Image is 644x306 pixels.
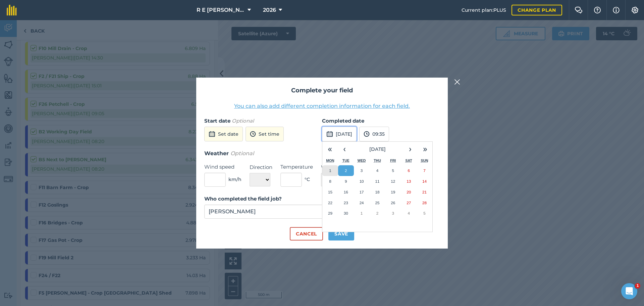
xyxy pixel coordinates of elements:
[354,208,370,219] button: 1 October 2025
[421,159,428,163] abbr: Sunday
[232,118,254,124] em: Optional
[385,165,401,176] button: 5 September 2025
[403,142,418,157] button: ›
[417,198,432,208] button: 28 September 2025
[391,201,395,205] abbr: 26 September 2025
[407,190,411,194] abbr: 20 September 2025
[197,6,245,14] span: R E [PERSON_NAME]
[280,163,313,171] label: Temperature
[360,201,364,205] abbr: 24 September 2025
[354,198,370,208] button: 24 September 2025
[454,78,460,86] img: svg+xml;base64,PHN2ZyB4bWxucz0iaHR0cDovL3d3dy53My5vcmcvMjAwMC9zdmciIHdpZHRoPSIyMiIgaGVpZ2h0PSIzMC...
[359,127,389,141] button: 09:35
[422,201,427,205] abbr: 28 September 2025
[370,187,385,198] button: 18 September 2025
[328,190,332,194] abbr: 15 September 2025
[328,201,332,205] abbr: 22 September 2025
[329,179,331,183] abbr: 8 September 2025
[512,5,562,15] a: Change plan
[401,198,417,208] button: 27 September 2025
[322,118,364,124] strong: Completed date
[418,142,432,157] button: »
[401,187,417,198] button: 20 September 2025
[322,208,338,219] button: 29 September 2025
[417,176,432,187] button: 14 September 2025
[593,7,601,13] img: A question mark icon
[338,208,354,219] button: 30 September 2025
[401,208,417,219] button: 4 October 2025
[326,130,333,138] img: svg+xml;base64,PD94bWwgdmVyc2lvbj0iMS4wIiBlbmNvZGluZz0idXRmLTgiPz4KPCEtLSBHZW5lcmF0b3I6IEFkb2JlIE...
[375,201,379,205] abbr: 25 September 2025
[344,190,348,194] abbr: 16 September 2025
[328,227,354,241] button: Save
[370,176,385,187] button: 11 September 2025
[401,165,417,176] button: 6 September 2025
[338,187,354,198] button: 16 September 2025
[322,142,337,157] button: «
[338,176,354,187] button: 9 September 2025
[358,159,366,163] abbr: Wednesday
[631,7,639,13] img: A cog icon
[263,6,276,14] span: 2026
[322,176,338,187] button: 8 September 2025
[354,176,370,187] button: 10 September 2025
[322,127,357,141] button: [DATE]
[209,130,215,138] img: svg+xml;base64,PD94bWwgdmVyc2lvbj0iMS4wIiBlbmNvZGluZz0idXRmLTgiPz4KPCEtLSBHZW5lcmF0b3I6IEFkb2JlIE...
[328,211,332,215] abbr: 29 September 2025
[322,165,338,176] button: 1 September 2025
[360,179,364,183] abbr: 10 September 2025
[422,190,427,194] abbr: 21 September 2025
[234,102,410,110] button: You can also add different completion information for each field.
[375,190,379,194] abbr: 18 September 2025
[621,283,637,299] iframe: Intercom live chat
[338,198,354,208] button: 23 September 2025
[230,150,254,157] em: Optional
[370,165,385,176] button: 4 September 2025
[423,211,425,215] abbr: 5 October 2025
[204,86,440,95] h2: Complete your field
[417,187,432,198] button: 21 September 2025
[613,6,620,14] img: svg+xml;base64,PHN2ZyB4bWxucz0iaHR0cDovL3d3dy53My5vcmcvMjAwMC9zdmciIHdpZHRoPSIxNyIgaGVpZ2h0PSIxNy...
[345,168,347,173] abbr: 2 September 2025
[385,187,401,198] button: 19 September 2025
[408,211,410,215] abbr: 4 October 2025
[369,146,386,152] span: [DATE]
[374,159,381,163] abbr: Thursday
[250,130,256,138] img: svg+xml;base64,PD94bWwgdmVyc2lvbj0iMS4wIiBlbmNvZGluZz0idXRmLTgiPz4KPCEtLSBHZW5lcmF0b3I6IEFkb2JlIE...
[329,168,331,173] abbr: 1 September 2025
[7,5,17,15] img: fieldmargin Logo
[417,208,432,219] button: 5 October 2025
[354,187,370,198] button: 17 September 2025
[344,201,348,205] abbr: 23 September 2025
[575,7,583,13] img: Two speech bubbles overlapping with the left bubble in the forefront
[352,142,403,157] button: [DATE]
[390,159,396,163] abbr: Friday
[204,127,243,141] button: Set date
[391,179,395,183] abbr: 12 September 2025
[204,163,241,171] label: Wind speed
[370,208,385,219] button: 2 October 2025
[228,176,241,183] span: km/h
[408,168,410,173] abbr: 6 September 2025
[354,165,370,176] button: 3 September 2025
[204,149,440,158] h3: Weather
[361,168,363,173] abbr: 3 September 2025
[392,168,394,173] abbr: 5 September 2025
[422,179,427,183] abbr: 14 September 2025
[407,179,411,183] abbr: 13 September 2025
[342,159,350,163] abbr: Tuesday
[321,163,354,171] label: Weather
[250,163,272,171] label: Direction
[338,165,354,176] button: 2 September 2025
[385,198,401,208] button: 26 September 2025
[361,211,363,215] abbr: 1 October 2025
[401,176,417,187] button: 13 September 2025
[406,159,412,163] abbr: Saturday
[423,168,425,173] abbr: 7 September 2025
[337,142,352,157] button: ‹
[376,211,378,215] abbr: 2 October 2025
[204,195,282,202] strong: Who completed the field job?
[290,227,323,241] button: Cancel
[204,118,230,124] strong: Start date
[392,211,394,215] abbr: 3 October 2025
